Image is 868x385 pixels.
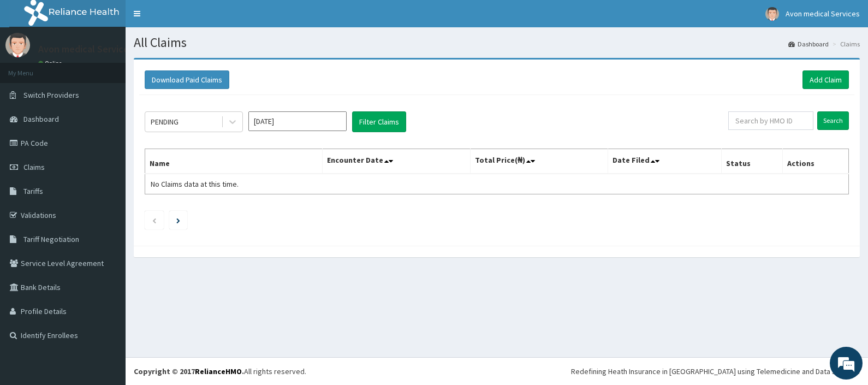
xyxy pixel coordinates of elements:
[145,149,323,174] th: Name
[728,111,813,130] input: Search by HMO ID
[151,116,179,127] div: PENDING
[5,33,30,57] img: User Image
[195,366,242,376] a: RelianceHMO
[830,39,860,49] li: Claims
[571,366,860,377] div: Redefining Heath Insurance in [GEOGRAPHIC_DATA] using Telemedicine and Data Science!
[176,215,180,225] a: Next page
[23,186,43,196] span: Tariffs
[38,44,133,54] p: Avon medical Services
[765,7,779,21] img: User Image
[786,9,860,19] span: Avon medical Services
[145,70,229,89] button: Download Paid Claims
[126,357,868,385] footer: All rights reserved.
[23,114,59,124] span: Dashboard
[788,39,829,49] a: Dashboard
[322,149,470,174] th: Encounter Date
[802,70,849,89] a: Add Claim
[608,149,721,174] th: Date Filed
[134,366,244,376] strong: Copyright © 2017 .
[23,234,79,244] span: Tariff Negotiation
[134,35,860,50] h1: All Claims
[817,111,849,130] input: Search
[152,215,157,225] a: Previous page
[38,60,64,67] a: Online
[352,111,406,132] button: Filter Claims
[721,149,782,174] th: Status
[248,111,347,131] input: Select Month and Year
[151,179,239,189] span: No Claims data at this time.
[23,90,79,100] span: Switch Providers
[782,149,848,174] th: Actions
[471,149,608,174] th: Total Price(₦)
[23,162,45,172] span: Claims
